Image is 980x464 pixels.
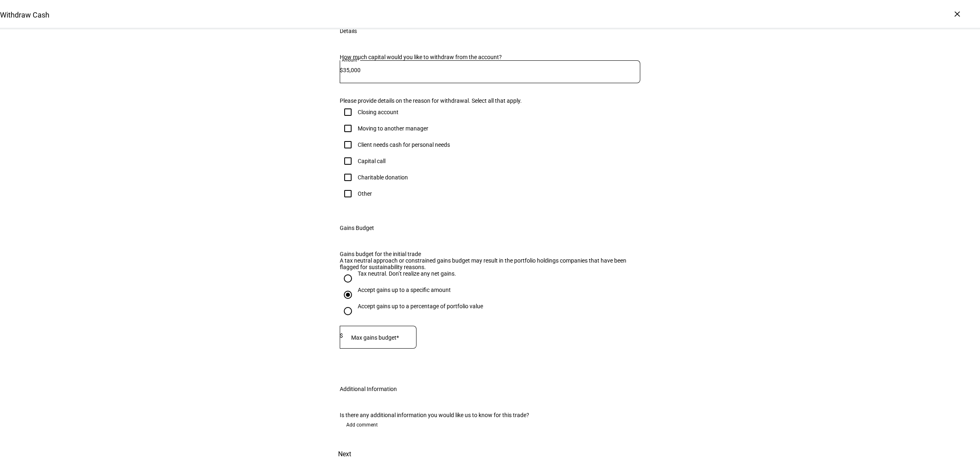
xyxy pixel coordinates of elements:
span: Next [338,444,351,464]
div: Details [340,28,357,34]
div: Tax neutral. Don’t realize any net gains. [358,270,456,277]
div: Closing account [358,109,399,115]
div: Gains Budget [340,225,374,231]
div: Gains budget for the initial trade [340,251,640,257]
div: How much capital would you like to withdraw from the account? [340,54,640,60]
mat-label: Max gains budget* [351,334,399,341]
span: $ [340,67,343,73]
div: Client needs cash for personal needs [358,141,450,148]
button: Next [327,444,363,464]
span: $ [340,332,343,339]
mat-label: Amount* [342,57,359,62]
div: Accept gains up to a specific amount [358,287,451,293]
div: Moving to another manager [358,125,428,132]
div: Is there any additional information you would like us to know for this trade? [340,412,640,418]
div: Capital call [358,158,385,164]
div: Accept gains up to a percentage of portfolio value [358,303,483,309]
div: A tax neutral approach or constrained gains budget may result in the portfolio holdings companies... [340,257,640,270]
button: Add comment [340,418,384,431]
div: × [951,7,964,20]
span: Add comment [346,418,378,431]
div: Additional Information [340,386,397,392]
div: Please provide details on the reason for withdrawal. Select all that apply. [340,97,640,104]
div: Other [358,190,372,197]
div: Charitable donation [358,174,408,181]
